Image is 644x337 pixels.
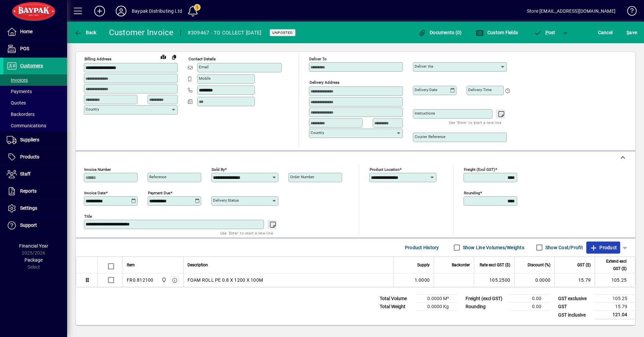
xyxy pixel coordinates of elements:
[415,111,435,116] mat-label: Instructions
[530,26,559,39] button: Post
[415,277,430,283] span: 1.0000
[20,29,33,34] span: Home
[84,167,111,172] mat-label: Invoice number
[74,30,97,35] span: Back
[158,51,169,62] a: View on map
[169,52,179,62] button: Copy to Delivery address
[462,303,509,311] td: Rounding
[127,261,135,269] span: Item
[418,30,462,35] span: Documents (0)
[527,6,615,16] div: Store [EMAIL_ADDRESS][DOMAIN_NAME]
[3,41,67,57] a: POS
[3,109,67,120] a: Backorders
[625,26,639,39] button: Save
[555,311,595,319] td: GST inclusive
[24,257,43,263] span: Package
[199,65,209,69] mat-label: Email
[84,191,106,195] mat-label: Invoice date
[595,273,635,287] td: 105.25
[3,120,67,131] a: Communications
[417,303,457,311] td: 0.0000 Kg
[110,5,132,17] button: Profile
[509,295,549,303] td: 0.00
[462,295,509,303] td: Freight (excl GST)
[3,74,67,86] a: Invoices
[311,130,324,135] mat-label: Country
[3,86,67,97] a: Payments
[417,261,430,269] span: Supply
[19,243,48,249] span: Financial Year
[290,175,314,179] mat-label: Order number
[627,27,637,38] span: ave
[596,26,614,39] button: Cancel
[309,57,327,61] mat-label: Deliver To
[7,77,28,83] span: Invoices
[7,89,32,94] span: Payments
[160,276,167,284] span: Baypak - Onekawa
[590,242,617,253] span: Product
[415,87,437,92] mat-label: Delivery date
[415,134,445,139] mat-label: Courier Reference
[187,277,263,283] span: FOAM ROLL PE 0.8 X 1200 X 100M
[577,261,591,269] span: GST ($)
[3,200,67,217] a: Settings
[514,273,554,287] td: 0.0000
[199,76,211,81] mat-label: Mobile
[415,64,433,69] mat-label: Deliver via
[3,217,67,234] a: Support
[3,23,67,40] a: Home
[7,100,26,106] span: Quotes
[272,30,293,35] span: Unposted
[3,149,67,165] a: Products
[84,214,92,219] mat-label: Title
[3,166,67,183] a: Staff
[528,261,550,269] span: Discount (%)
[213,198,239,203] mat-label: Delivery status
[474,26,520,39] button: Custom Fields
[86,107,99,112] mat-label: Country
[187,27,262,38] div: #309467 - TO COLLECT [DATE]
[20,171,31,177] span: Staff
[376,295,417,303] td: Total Volume
[127,277,154,283] div: FR0.812100
[3,183,67,200] a: Reports
[622,1,636,23] a: Knowledge Base
[405,242,439,253] span: Product History
[132,6,182,16] div: Baypak Distributing Ltd
[67,26,104,39] app-page-header-button: Back
[3,132,67,148] a: Suppliers
[509,303,549,311] td: 0.00
[20,222,37,228] span: Support
[148,191,170,195] mat-label: Payment due
[370,167,399,172] mat-label: Product location
[402,242,442,254] button: Product History
[417,26,464,39] button: Documents (0)
[452,261,470,269] span: Backorder
[449,119,501,126] mat-hint: Use 'Enter' to start a new line
[20,154,39,159] span: Products
[3,97,67,109] a: Quotes
[599,258,627,272] span: Extend excl GST ($)
[595,303,635,311] td: 15.79
[468,87,492,92] mat-label: Delivery time
[109,27,174,38] div: Customer Invoice
[7,123,46,128] span: Communications
[417,295,457,303] td: 0.0000 M³
[595,295,635,303] td: 105.25
[376,303,417,311] td: Total Weight
[545,30,548,35] span: P
[598,27,613,38] span: Cancel
[220,229,273,237] mat-hint: Use 'Enter' to start a new line
[555,295,595,303] td: GST exclusive
[554,273,595,287] td: 15.79
[20,46,29,51] span: POS
[476,30,518,35] span: Custom Fields
[586,242,620,254] button: Product
[20,63,43,68] span: Customers
[89,5,110,17] button: Add
[149,175,166,179] mat-label: Reference
[187,261,208,269] span: Description
[595,311,635,319] td: 121.04
[478,277,510,283] div: 105.2500
[212,167,225,172] mat-label: Sold by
